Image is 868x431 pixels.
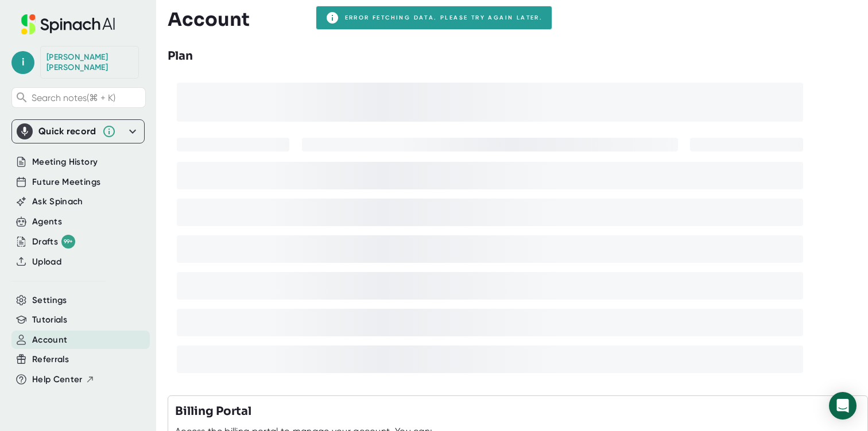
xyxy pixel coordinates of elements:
h3: Plan [168,48,193,65]
button: Referrals [32,353,69,366]
button: Drafts 99+ [32,235,75,248]
h3: Billing Portal [175,403,251,420]
button: Account [32,333,67,347]
span: Search notes (⌘ + K) [32,92,115,103]
div: 99+ [61,235,75,248]
div: Ivan Tadic [46,52,133,72]
button: Tutorials [32,313,67,327]
button: Meeting History [32,156,98,169]
button: Ask Spinach [32,195,83,208]
div: Open Intercom Messenger [829,392,857,420]
button: Upload [32,255,61,269]
span: Help Center [32,373,83,386]
h3: Account [168,9,250,30]
button: Future Meetings [32,176,100,189]
button: Help Center [32,373,95,386]
button: Settings [32,294,67,307]
div: Quick record [38,126,96,137]
div: Drafts [32,235,75,248]
button: Agents [32,215,62,228]
span: i [11,51,34,74]
div: Quick record [17,120,139,143]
